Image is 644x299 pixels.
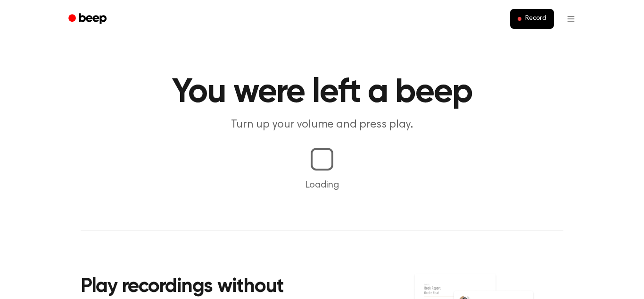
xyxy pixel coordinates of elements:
span: Record [525,15,546,23]
h1: You were left a beep [81,76,563,110]
p: Loading [11,178,633,192]
button: Record [510,9,554,29]
button: Open menu [560,8,582,30]
a: Beep [62,10,115,28]
p: Turn up your volume and press play. [141,117,503,133]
